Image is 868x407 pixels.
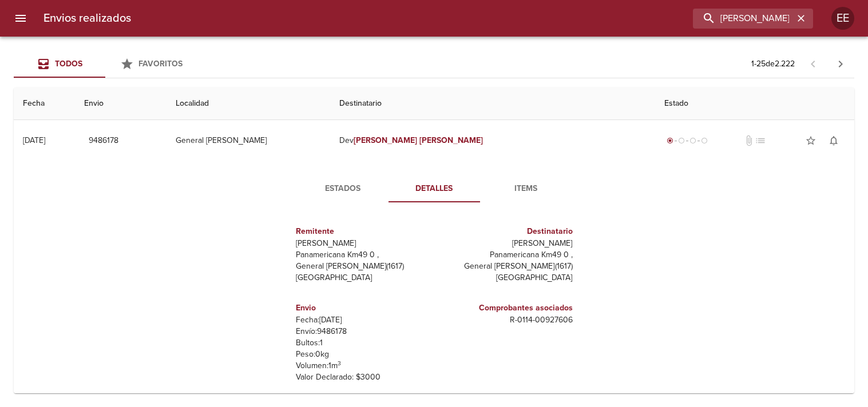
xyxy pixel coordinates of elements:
span: Todos [55,59,82,69]
button: 9486178 [84,130,123,151]
em: [PERSON_NAME] [354,135,417,145]
p: Panamericana Km49 0 , [439,249,573,261]
span: Pagina siguiente [827,50,854,78]
button: Activar notificaciones [822,129,845,152]
th: Fecha [14,87,75,120]
span: radio_button_unchecked [678,137,685,144]
p: [PERSON_NAME] [296,238,430,249]
th: Localidad [167,87,330,120]
p: Volumen: 1 m [296,360,430,372]
span: star_border [805,135,817,146]
p: Envío: 9486178 [296,326,430,337]
span: Favoritos [138,59,183,69]
h6: Envios realizados [43,9,131,27]
span: radio_button_unchecked [701,137,708,144]
sup: 3 [338,360,341,367]
span: Detalles [395,182,473,196]
span: No tiene documentos adjuntos [743,135,755,146]
h6: Comprobantes asociados [439,302,573,314]
p: 1 - 25 de 2.222 [751,58,795,70]
button: menu [7,5,34,32]
div: Tabs detalle de guia [297,175,572,202]
div: Abrir información de usuario [831,7,854,30]
p: [GEOGRAPHIC_DATA] [439,272,573,284]
p: Peso: 0 kg [296,349,430,360]
p: [PERSON_NAME] [439,238,573,249]
span: radio_button_unchecked [689,137,696,144]
span: Estados [304,182,382,196]
p: General [PERSON_NAME] ( 1617 ) [439,261,573,272]
span: notifications_none [828,135,839,146]
td: Dev [330,120,655,161]
h6: Remitente [296,225,430,238]
p: Fecha: [DATE] [296,314,430,326]
p: Panamericana Km49 0 , [296,249,430,261]
h6: Destinatario [439,225,573,238]
span: 9486178 [89,134,118,148]
td: General [PERSON_NAME] [167,120,330,161]
p: [GEOGRAPHIC_DATA] [296,272,430,284]
h6: Envio [296,302,430,314]
span: Pagina anterior [799,58,827,69]
em: [PERSON_NAME] [419,135,483,145]
p: Bultos: 1 [296,337,430,349]
span: No tiene pedido asociado [755,135,766,146]
div: EE [831,7,854,30]
span: Items [487,182,565,196]
button: Agregar a favoritos [799,129,822,152]
div: Tabs Envios [14,50,197,78]
th: Destinatario [330,87,655,120]
div: [DATE] [23,135,45,145]
p: General [PERSON_NAME] ( 1617 ) [296,261,430,272]
input: buscar [693,9,794,29]
th: Envio [75,87,167,120]
th: Estado [655,87,854,120]
p: R - 0114 - 00927606 [439,314,573,326]
p: Valor Declarado: $ 3000 [296,372,430,383]
span: radio_button_checked [667,137,673,144]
